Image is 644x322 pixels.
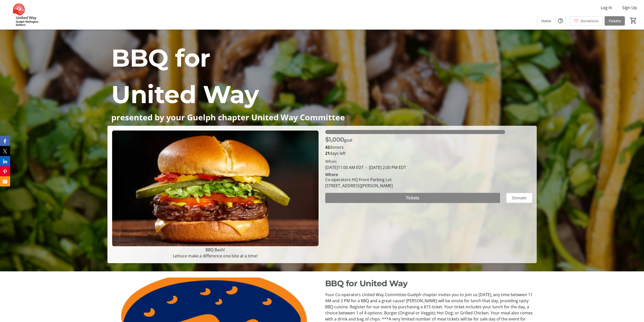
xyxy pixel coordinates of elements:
b: 42 [325,144,330,150]
button: Cart [629,16,638,25]
button: Log In [597,4,616,12]
p: BBQ Bash! [112,247,319,253]
span: [DATE] 2:00 PM EDT [364,165,406,170]
span: - [364,165,369,170]
p: BBQ for United Way [325,277,533,290]
span: BBQ for [111,43,210,73]
div: Co-operators HQ Front Parking Lot [325,177,393,183]
img: United Way Guelph Wellington Dufferin's Logo [3,2,48,27]
span: Tickets [406,195,419,201]
p: days left [325,150,532,156]
a: Home [537,16,555,26]
span: $1,000 [325,136,344,143]
button: Sign Up [618,4,641,12]
div: [STREET_ADDRESS][PERSON_NAME] [325,183,393,189]
span: United Way [111,80,259,109]
button: Donate [506,193,532,203]
span: Log In [601,5,612,11]
button: Help [555,16,566,26]
p: Lettuce make a difference one bite at a time! [112,253,319,259]
p: goal [325,135,352,144]
div: 86.85199999999999% of fundraising goal reached [325,130,532,134]
span: Sign Up [622,5,637,11]
span: 21 [325,150,330,156]
span: [DATE] 11:00 AM EDT [325,165,364,170]
p: donors [325,144,532,150]
span: Home [541,18,551,24]
div: Where [325,173,338,177]
div: When [325,158,337,164]
button: Tickets [325,193,500,203]
span: Donations [580,18,598,24]
span: Donate [512,195,526,201]
span: Tickets [609,18,621,24]
p: presented by your Guelph chapter United Way Committee [111,113,533,122]
img: Campaign CTA Media Photo [112,130,319,247]
a: Donations [570,16,603,26]
a: Tickets [605,16,625,26]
